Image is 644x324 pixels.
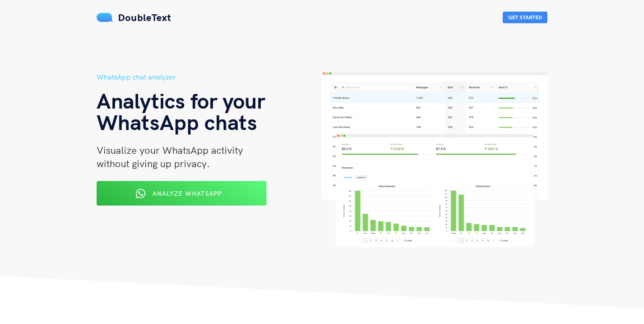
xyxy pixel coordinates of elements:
img: hero [322,72,547,247]
span: Analytics for your [97,87,265,114]
span: Visualize your WhatsApp activity [97,144,243,156]
button: Analyze WhatsApp [97,181,267,206]
span: without giving up privacy. [97,157,210,170]
h5: WhatsApp chat analyzer [97,72,322,83]
img: mS3x8y1f88AAAAABJRU5ErkJggg== [97,13,114,22]
a: DoubleText [97,11,171,24]
a: Analyze WhatsApp [97,193,267,201]
span: Analyze WhatsApp [153,189,222,198]
span: DoubleText [118,11,171,24]
span: WhatsApp chats [97,109,257,135]
button: Get Started [503,12,547,23]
